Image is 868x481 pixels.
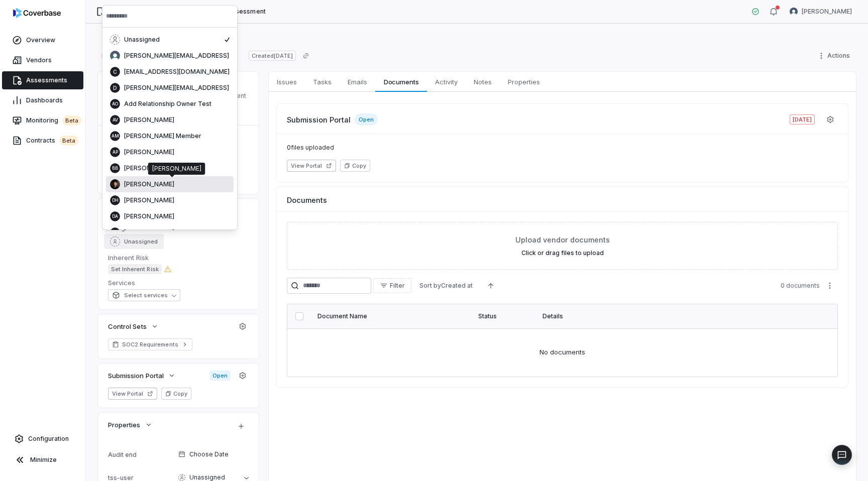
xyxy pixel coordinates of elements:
span: Set Inherent Risk [108,264,161,274]
div: Details [542,312,807,320]
span: [DATE] [790,114,815,125]
span: Upload vendor documents [515,234,610,245]
span: Assessments [26,76,67,84]
svg: Ascending [487,282,495,290]
a: Monitoringbeta [2,111,83,130]
button: More actions [822,278,838,293]
button: Filter [373,278,411,293]
dt: Inherent Risk [108,253,249,262]
span: SOC2 Requirements [122,340,178,348]
img: Coverbase logo [13,8,61,18]
button: Control Sets [105,317,161,335]
dt: Services [108,278,249,287]
span: BB [110,163,120,173]
span: Open [209,371,231,381]
span: Unassigned [124,238,158,246]
img: null null avatar [110,51,120,61]
td: No documents [287,328,837,377]
button: Minimize [4,450,81,470]
span: 0 documents [781,282,820,290]
span: DG [110,227,120,237]
a: Configuration [4,430,81,448]
button: Copy [340,160,370,172]
div: Audit end [108,451,174,458]
span: Emails [344,75,371,88]
span: Add Relationship Owner Test [124,100,211,108]
span: AO [110,99,120,109]
span: Filter [390,282,405,290]
span: Overview [26,36,55,44]
label: Click or drag files to upload [521,249,604,257]
div: [PERSON_NAME] [152,165,201,173]
span: Notes [470,75,496,88]
span: [PERSON_NAME] Member [124,132,201,140]
span: [PERSON_NAME] [124,180,174,188]
span: Minimize [30,456,57,464]
button: Submission Portal [105,367,179,385]
span: beta [59,136,78,146]
div: Status [478,312,530,320]
span: Contracts [26,136,78,146]
span: Issues [273,75,301,88]
a: Vendors [2,51,83,69]
span: [PERSON_NAME] [124,116,174,124]
span: d [110,83,120,93]
button: View Portal [287,160,336,172]
span: [PERSON_NAME] [124,196,174,204]
span: Unassigned [124,36,160,44]
a: SOC2 Requirements [108,338,192,350]
span: AP [110,147,120,157]
span: Documents [287,195,327,205]
span: Open [355,113,378,126]
span: [PERSON_NAME] [124,148,174,156]
span: 0 files uploaded [287,144,838,152]
button: Choose Date [174,444,253,465]
span: Select services [112,291,168,299]
span: [PERSON_NAME][EMAIL_ADDRESS] [124,52,229,60]
span: Tasks [309,75,336,88]
button: Ascending [481,278,501,293]
span: Activity [431,75,462,88]
span: Submission Portal [287,114,351,125]
img: Lili Jiang avatar [790,8,798,16]
a: Overview [2,31,83,49]
span: [PERSON_NAME] [124,212,174,220]
span: Properties [108,420,140,429]
span: Submission Portal [108,371,164,380]
button: Lili Jiang avatar[PERSON_NAME] [784,4,858,19]
button: Sort byCreated at [413,278,479,293]
span: Vendors [26,56,52,64]
span: beta [62,115,81,126]
button: https://1password.com/1Password [100,31,152,49]
a: Contractsbeta [2,132,83,150]
span: [PERSON_NAME][EMAIL_ADDRESS] [124,84,229,92]
span: Monitoring [26,115,81,126]
button: Copy [161,388,191,400]
span: Choose Date [189,450,229,458]
img: Clarence Chio avatar [110,179,120,189]
span: [EMAIL_ADDRESS][DOMAIN_NAME] [124,68,230,76]
button: View Portal [108,388,157,400]
span: [PERSON_NAME] [802,8,852,16]
span: [PERSON_NAME] [124,164,174,172]
span: [PERSON_NAME] [124,228,174,236]
span: Dashboards [26,96,63,104]
a: Assessments [2,71,83,89]
button: Properties [105,416,155,434]
span: DA [110,211,120,221]
span: DH [110,195,120,205]
span: AM [110,131,120,141]
span: Documents [380,75,423,88]
span: AV [110,115,120,125]
button: Actions [814,48,856,63]
button: Copy link [297,47,315,65]
span: c [110,67,120,77]
span: Control Sets [108,322,146,331]
span: Configuration [28,435,69,443]
a: Dashboards [2,91,83,109]
span: Created [DATE] [249,51,296,61]
span: Properties [504,75,544,88]
div: Document Name [317,312,466,320]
